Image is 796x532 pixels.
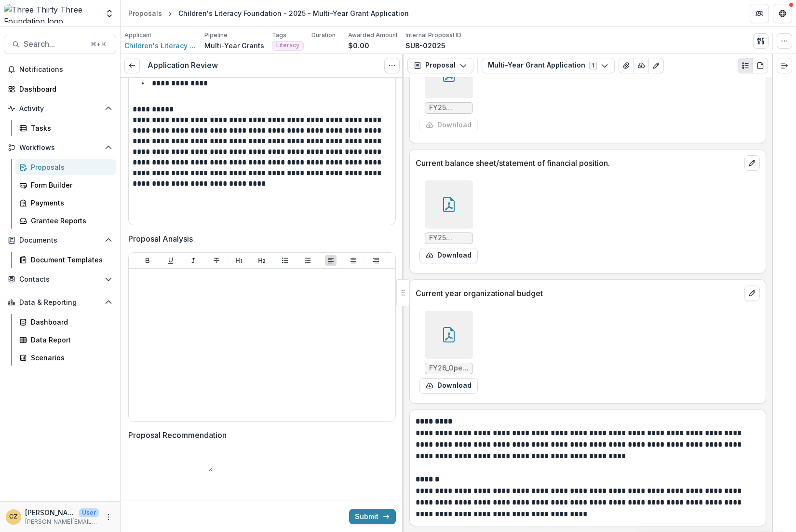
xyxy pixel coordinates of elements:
[416,157,741,169] p: Current balance sheet/statement of financial position.
[165,255,176,266] button: Underline
[4,295,116,310] button: Open Data & Reporting
[79,508,99,517] p: User
[178,8,409,18] div: Children's Literacy Foundation - 2025 - Multi-Year Grant Application
[31,123,108,133] div: Tasks
[19,236,101,245] span: Documents
[31,255,108,265] div: Document Templates
[15,177,116,193] a: Form Builder
[4,232,116,248] button: Open Documents
[204,41,264,51] p: Multi-Year Grants
[124,41,197,51] a: Children's Literacy Foundation
[19,144,101,152] span: Workflows
[15,314,116,330] a: Dashboard
[15,252,116,268] a: Document Templates
[4,62,116,77] button: Notifications
[272,31,286,40] p: Tags
[416,287,741,299] p: Current year organizational budget
[19,84,108,94] div: Dashboard
[279,255,291,266] button: Bullet List
[419,311,478,394] div: FY26_OperatingBudget.pdfdownload-form-response
[4,35,116,54] button: Search...
[370,255,382,266] button: Align Right
[276,42,299,49] span: Literacy
[19,105,101,113] span: Activity
[349,509,396,524] button: Submit
[15,350,116,366] a: Scenarios
[348,31,398,40] p: Awarded Amount
[233,255,245,266] button: Heading 1
[4,272,116,287] button: Open Contacts
[15,332,116,348] a: Data Report
[419,378,478,394] button: download-form-response
[31,198,108,208] div: Payments
[15,213,116,229] a: Grantee Reports
[124,6,413,20] nav: breadcrumb
[4,81,116,97] a: Dashboard
[211,255,222,266] button: Strike
[348,255,359,266] button: Align Center
[744,286,760,301] button: edit
[204,31,228,40] p: Pipeline
[753,58,768,73] button: PDF view
[419,248,478,263] button: download-form-response
[128,233,193,245] p: Proposal Analysis
[419,50,478,133] div: FY25 Budget to Actuals.pdfdownload-form-response
[302,255,313,266] button: Ordered List
[124,6,166,20] a: Proposals
[15,159,116,175] a: Proposals
[407,58,473,73] button: Proposal
[128,8,162,18] div: Proposals
[25,518,99,526] p: [PERSON_NAME][EMAIL_ADDRESS][DOMAIN_NAME]
[31,180,108,190] div: Form Builder
[31,353,108,363] div: Scenarios
[25,507,75,518] p: [PERSON_NAME]
[348,41,369,51] p: $0.00
[4,101,116,116] button: Open Activity
[648,58,664,73] button: Edit as form
[405,31,461,40] p: Internal Proposal ID
[744,155,760,171] button: edit
[482,58,615,73] button: Multi-Year Grant Application1
[325,255,337,266] button: Align Left
[429,104,469,112] span: FY25 Budget to Actuals.pdf
[15,195,116,211] a: Payments
[738,58,753,73] button: Plaintext view
[777,58,792,73] button: Expand right
[103,4,116,23] button: Open entity switcher
[24,40,85,49] span: Search...
[429,234,469,242] span: FY25 Balance Sheet.pdf
[311,31,336,40] p: Duration
[128,429,227,441] p: Proposal Recommendation
[256,255,268,266] button: Heading 2
[429,364,469,372] span: FY26_OperatingBudget.pdf
[19,299,101,307] span: Data & Reporting
[773,4,792,23] button: Get Help
[4,140,116,155] button: Open Workflows
[4,4,99,23] img: Three Thirty Three Foundation logo
[15,120,116,136] a: Tasks
[103,511,114,523] button: More
[89,39,108,50] div: ⌘ + K
[750,4,769,23] button: Partners
[19,66,112,74] span: Notifications
[188,255,199,266] button: Italicize
[419,180,478,263] div: FY25 Balance Sheet.pdfdownload-form-response
[31,335,108,345] div: Data Report
[148,61,218,70] h3: Application Review
[405,41,445,51] p: SUB-02025
[31,317,108,327] div: Dashboard
[19,275,101,284] span: Contacts
[124,31,151,40] p: Applicant
[619,58,634,73] button: View Attached Files
[9,514,18,520] div: Christine Zachai
[31,162,108,172] div: Proposals
[419,118,478,133] button: download-form-response
[31,216,108,226] div: Grantee Reports
[384,58,400,73] button: Options
[142,255,153,266] button: Bold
